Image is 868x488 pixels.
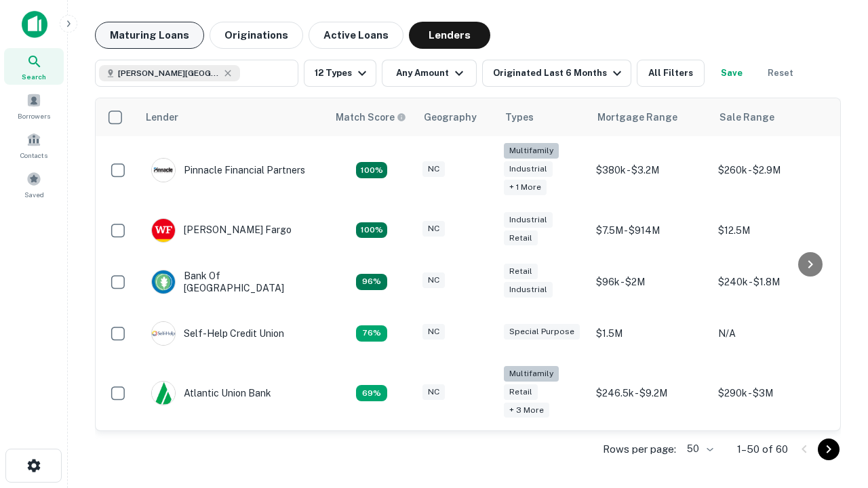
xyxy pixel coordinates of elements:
div: Matching Properties: 11, hasApolloMatch: undefined [356,325,387,342]
a: Search [4,48,64,85]
button: Reset [759,60,802,87]
button: Originated Last 6 Months [482,60,631,87]
img: picture [152,382,175,405]
div: Bank Of [GEOGRAPHIC_DATA] [151,270,314,294]
div: NC [422,384,445,400]
div: Geography [424,109,477,125]
div: + 1 more [504,180,547,195]
div: Types [505,109,534,125]
th: Mortgage Range [589,98,711,136]
td: $380k - $3.2M [589,136,711,205]
button: Lenders [409,22,490,49]
div: Multifamily [504,366,559,382]
th: Types [497,98,589,136]
button: Maturing Loans [95,22,204,49]
span: Saved [24,189,44,200]
td: $240k - $1.8M [711,256,833,308]
div: Matching Properties: 10, hasApolloMatch: undefined [356,385,387,401]
th: Geography [416,98,497,136]
div: Pinnacle Financial Partners [151,158,305,182]
div: Multifamily [504,143,559,159]
div: 50 [682,439,715,459]
img: picture [152,270,175,293]
div: + 3 more [504,403,549,418]
a: Saved [4,166,64,203]
span: [PERSON_NAME][GEOGRAPHIC_DATA], [GEOGRAPHIC_DATA] [118,67,220,79]
h6: Match Score [336,110,403,125]
div: Lender [146,109,178,125]
button: Go to next page [818,439,840,460]
th: Sale Range [711,98,833,136]
td: $290k - $3M [711,359,833,428]
span: Borrowers [18,110,50,121]
td: $246.5k - $9.2M [589,359,711,428]
div: Industrial [504,282,553,298]
span: Contacts [20,150,47,161]
div: Matching Properties: 26, hasApolloMatch: undefined [356,162,387,178]
button: Active Loans [309,22,403,49]
button: Save your search to get updates of matches that match your search criteria. [710,60,753,87]
div: Retail [504,230,538,246]
div: Industrial [504,212,553,228]
td: $96k - $2M [589,256,711,308]
div: Retail [504,384,538,400]
div: Matching Properties: 14, hasApolloMatch: undefined [356,274,387,290]
div: Mortgage Range [597,109,677,125]
button: 12 Types [304,60,376,87]
div: Matching Properties: 15, hasApolloMatch: undefined [356,222,387,239]
button: All Filters [637,60,705,87]
div: Self-help Credit Union [151,321,284,346]
a: Contacts [4,127,64,163]
div: Industrial [504,161,553,177]
div: Retail [504,264,538,279]
iframe: Chat Widget [800,336,868,401]
td: N/A [711,308,833,359]
p: Rows per page: [603,441,676,457]
div: Atlantic Union Bank [151,381,271,405]
img: picture [152,219,175,242]
div: Sale Range [719,109,774,125]
td: $1.5M [589,308,711,359]
button: Any Amount [382,60,477,87]
button: Originations [210,22,303,49]
td: $7.5M - $914M [589,205,711,256]
img: capitalize-icon.png [22,11,47,38]
img: picture [152,322,175,345]
div: NC [422,272,445,288]
span: Search [22,71,46,82]
div: NC [422,221,445,237]
th: Lender [138,98,328,136]
div: Capitalize uses an advanced AI algorithm to match your search with the best lender. The match sco... [336,110,406,125]
td: $260k - $2.9M [711,136,833,205]
div: [PERSON_NAME] Fargo [151,218,292,243]
div: Special Purpose [504,324,580,340]
a: Borrowers [4,87,64,124]
th: Capitalize uses an advanced AI algorithm to match your search with the best lender. The match sco... [328,98,416,136]
div: NC [422,324,445,340]
td: $12.5M [711,205,833,256]
div: Originated Last 6 Months [493,65,625,81]
div: NC [422,161,445,177]
p: 1–50 of 60 [737,441,788,457]
img: picture [152,159,175,182]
